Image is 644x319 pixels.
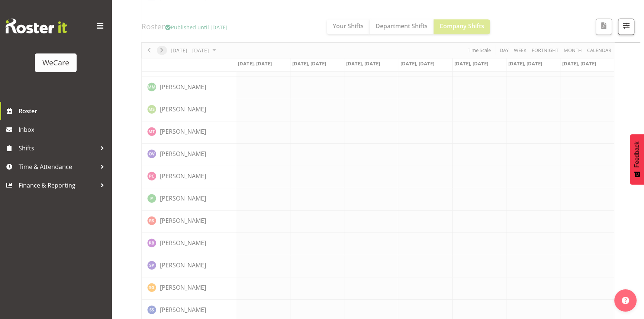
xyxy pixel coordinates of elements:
button: Feedback - Show survey [630,134,644,185]
span: Shifts [19,143,97,154]
div: WeCare [42,57,69,68]
img: Rosterit website logo [6,19,67,33]
span: Roster [19,105,108,117]
img: help-xxl-2.png [622,297,629,304]
span: Time & Attendance [19,161,97,172]
span: Inbox [19,124,108,135]
button: Filter Shifts [618,19,634,35]
span: Finance & Reporting [19,180,97,191]
span: Feedback [634,141,640,167]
